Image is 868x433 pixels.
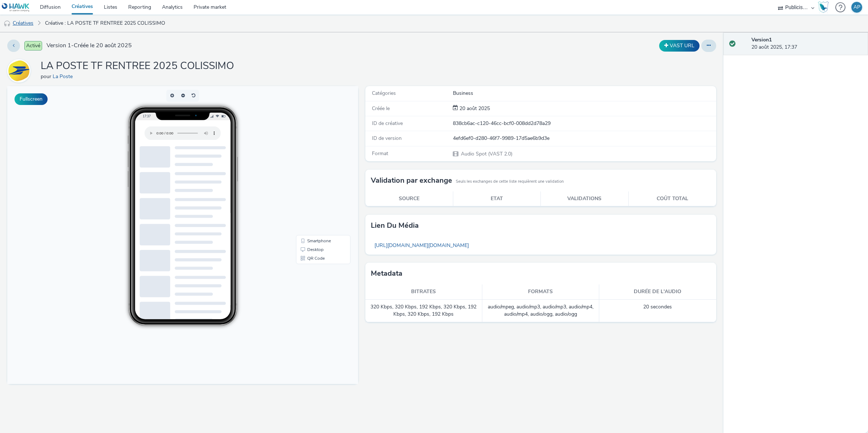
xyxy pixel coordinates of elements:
[751,36,772,43] strong: Version 1
[300,161,316,166] span: Desktop
[372,120,403,127] span: ID de créative
[453,191,540,206] th: Etat
[818,1,832,13] a: Hawk Academy
[458,105,490,112] span: 20 août 2025
[751,36,862,51] div: 20 août 2025, 17:37
[15,93,48,105] button: Fullscreen
[371,175,452,186] h3: Validation par exchange
[4,20,11,27] img: audio
[482,284,599,299] th: Formats
[371,268,402,279] h3: Metadata
[599,300,716,322] td: 20 secondes
[482,300,599,322] td: audio/mpeg, audio/mp3, audio/mp3, audio/mp4, audio/mp4, audio/ogg, audio/ogg
[371,238,472,252] a: [URL][DOMAIN_NAME][DOMAIN_NAME]
[853,2,860,13] div: AP
[41,15,169,32] a: Créative : LA POSTE TF RENTREE 2025 COLISSIMO
[372,105,390,112] span: Créée le
[460,150,512,157] span: Audio Spot (VAST 2.0)
[628,191,716,206] th: Coût total
[365,191,453,206] th: Source
[456,179,564,185] small: Seuls les exchanges de cette liste requièrent une validation
[7,67,33,74] a: La Poste
[372,135,402,142] span: ID de version
[290,150,342,159] li: Smartphone
[657,40,701,52] div: Dupliquer la créative en un VAST URL
[372,150,388,157] span: Format
[2,3,30,12] img: undefined Logo
[453,135,715,142] div: 4efd6ef0-d280-46f7-9989-17d5ae6b9d3e
[290,159,342,168] li: Desktop
[8,60,29,81] img: La Poste
[372,90,396,97] span: Catégories
[24,41,42,50] span: Activé
[453,120,715,127] div: 838cb6ac-c120-46cc-bcf0-008dd2d78a29
[365,284,482,299] th: Bitrates
[46,41,132,50] span: Version 1 - Créée le 20 août 2025
[541,191,628,206] th: Validations
[818,1,829,13] img: Hawk Academy
[365,300,482,322] td: 320 Kbps, 320 Kbps, 192 Kbps, 320 Kbps, 192 Kbps, 320 Kbps, 192 Kbps
[135,28,143,32] span: 17:37
[458,105,490,112] div: Création 20 août 2025, 17:37
[659,40,699,52] button: VAST URL
[41,73,53,80] span: pour
[53,73,76,80] a: La Poste
[453,90,715,97] div: Business
[41,59,234,73] h1: LA POSTE TF RENTREE 2025 COLISSIMO
[599,284,716,299] th: Durée de l'audio
[290,168,342,177] li: QR Code
[371,220,419,231] h3: Lien du média
[300,170,317,174] span: QR Code
[300,153,324,157] span: Smartphone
